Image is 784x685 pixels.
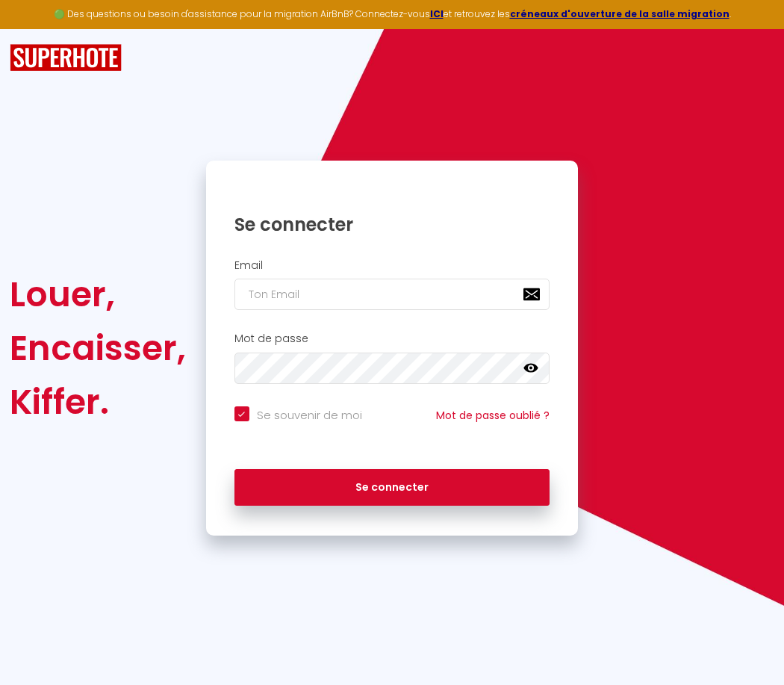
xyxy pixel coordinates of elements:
h2: Mot de passe [234,332,550,345]
h2: Email [234,259,550,272]
h1: Se connecter [234,213,550,236]
button: Se connecter [234,469,550,506]
div: Kiffer. [10,375,186,429]
input: Ton Email [234,279,550,310]
a: ICI [430,7,444,20]
img: SuperHote logo [10,44,122,72]
div: Louer, [10,267,186,321]
a: Mot de passe oublié ? [436,408,550,423]
a: créneaux d'ouverture de la salle migration [510,7,729,20]
div: Encaisser, [10,321,186,375]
